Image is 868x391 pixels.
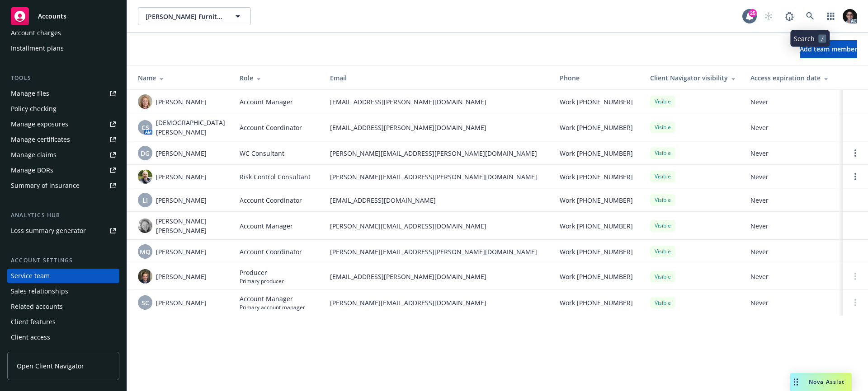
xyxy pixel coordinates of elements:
span: Work [PHONE_NUMBER] [560,123,633,132]
span: Open Client Navigator [17,361,84,371]
span: Work [PHONE_NUMBER] [560,298,633,307]
span: [PERSON_NAME][EMAIL_ADDRESS][DOMAIN_NAME] [330,221,545,231]
a: Manage BORs [7,163,119,177]
div: Phone [560,73,636,83]
button: Nova Assist [790,373,852,391]
div: Role [240,73,316,83]
a: Service team [7,269,119,283]
div: Visible [650,220,675,231]
div: Summary of insurance [11,178,80,193]
span: Never [750,172,835,182]
span: Nova Assist [809,378,844,386]
a: Switch app [822,7,840,25]
span: [PERSON_NAME] [156,172,207,182]
span: Work [PHONE_NUMBER] [560,149,633,158]
span: Work [PHONE_NUMBER] [560,272,633,281]
div: Visible [650,121,675,133]
span: Account Coordinator [240,247,302,256]
span: Never [750,149,835,158]
span: [PERSON_NAME] [PERSON_NAME] [156,216,225,235]
span: MQ [140,247,151,256]
div: Manage claims [11,148,57,162]
span: Primary producer [240,277,284,285]
a: Open options [850,171,861,182]
div: Client features [11,315,56,329]
div: Visible [650,297,675,308]
div: Visible [650,96,675,107]
span: Work [PHONE_NUMBER] [560,247,633,256]
div: Visible [650,194,675,205]
img: photo [138,219,152,233]
span: SC [142,298,149,307]
a: Accounts [7,4,119,29]
span: Work [PHONE_NUMBER] [560,97,633,107]
div: Visible [650,171,675,182]
div: Visible [650,271,675,282]
span: Primary account manager [240,303,305,311]
img: photo [138,94,152,109]
span: Work [PHONE_NUMBER] [560,172,633,182]
div: Drag to move [790,373,802,391]
button: Add team member [800,40,857,58]
span: [PERSON_NAME] [156,247,207,256]
span: [PERSON_NAME] [156,149,207,158]
div: Manage exposures [11,117,68,131]
span: [PERSON_NAME][EMAIL_ADDRESS][PERSON_NAME][DOMAIN_NAME] [330,172,545,182]
a: Loss summary generator [7,223,119,238]
a: Search [801,7,819,25]
a: Policy checking [7,102,119,116]
a: Summary of insurance [7,178,119,193]
div: Installment plans [11,41,64,56]
div: Sales relationships [11,284,68,298]
span: [PERSON_NAME][EMAIL_ADDRESS][PERSON_NAME][DOMAIN_NAME] [330,149,545,158]
div: Visible [650,147,675,158]
span: [EMAIL_ADDRESS][PERSON_NAME][DOMAIN_NAME] [330,272,545,281]
div: Tools [7,74,119,83]
span: [EMAIL_ADDRESS][PERSON_NAME][DOMAIN_NAME] [330,97,545,107]
a: Manage certificates [7,132,119,147]
div: 25 [749,9,757,17]
div: Email [330,73,545,83]
div: Account settings [7,256,119,265]
span: [PERSON_NAME] [156,97,207,107]
a: Report a Bug [780,7,798,25]
span: Never [750,221,835,231]
div: Related accounts [11,299,63,314]
a: Client access [7,330,119,344]
div: Visible [650,246,675,257]
span: CS [142,123,149,132]
span: Never [750,97,835,107]
button: [PERSON_NAME] Furniture Co. [138,7,251,25]
span: Account Manager [240,294,305,303]
span: Risk Control Consultant [240,172,311,182]
a: Manage claims [7,148,119,162]
span: [PERSON_NAME][EMAIL_ADDRESS][PERSON_NAME][DOMAIN_NAME] [330,247,545,256]
span: Account Manager [240,97,293,107]
span: Producer [240,268,284,277]
img: photo [843,9,857,23]
span: Account Coordinator [240,195,302,205]
span: Never [750,247,835,256]
div: Service team [11,269,50,283]
div: Access expiration date [750,73,835,83]
span: [PERSON_NAME] [156,272,207,281]
span: WC Consultant [240,149,284,158]
div: Policy checking [11,102,57,116]
a: Sales relationships [7,284,119,298]
span: Never [750,298,835,307]
a: Related accounts [7,299,119,314]
div: Manage files [11,86,49,101]
a: Manage exposures [7,117,119,131]
span: Add team member [800,45,857,53]
img: photo [138,169,152,184]
div: Analytics hub [7,211,119,220]
span: Account Coordinator [240,123,302,132]
span: Account Manager [240,221,293,231]
span: Never [750,123,835,132]
span: Work [PHONE_NUMBER] [560,195,633,205]
div: Client Navigator visibility [650,73,736,83]
div: Client access [11,330,50,344]
span: [EMAIL_ADDRESS][PERSON_NAME][DOMAIN_NAME] [330,123,545,132]
span: [PERSON_NAME] [156,195,207,205]
a: Open options [850,148,861,158]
